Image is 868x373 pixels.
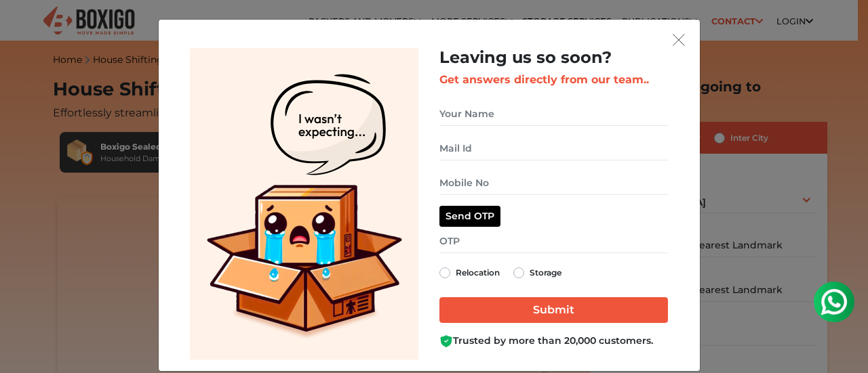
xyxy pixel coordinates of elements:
[439,334,453,348] img: Boxigo Customer Shield
[530,265,561,281] label: Storage
[456,265,500,281] label: Relocation
[673,34,685,46] img: exit
[439,297,668,323] input: Submit
[439,206,500,227] button: Send OTP
[439,229,668,253] input: OTP
[439,171,668,195] input: Mobile No
[14,14,41,41] img: whatsapp-icon.svg
[439,137,668,160] input: Mail Id
[190,48,419,360] img: Lead Welcome Image
[439,334,668,348] div: Trusted by more than 20,000 customers.
[439,102,668,126] input: Your Name
[439,73,668,86] h3: Get answers directly from our team..
[439,48,668,68] h2: Leaving us so soon?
